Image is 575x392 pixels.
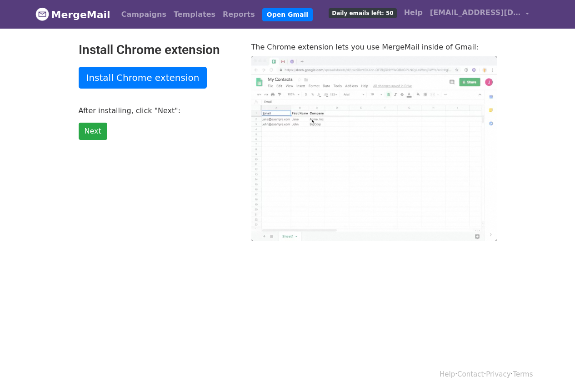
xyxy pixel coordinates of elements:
a: Open Gmail [262,8,313,21]
h2: Install Chrome extension [79,42,238,58]
a: Install Chrome extension [79,67,207,89]
a: Help [400,4,426,22]
a: [EMAIL_ADDRESS][DOMAIN_NAME] [426,4,533,25]
p: The Chrome extension lets you use MergeMail inside of Gmail: [251,42,497,52]
a: Contact [457,370,484,378]
a: Help [440,370,455,378]
a: Campaigns [118,5,170,24]
a: Reports [219,5,259,24]
p: After installing, click "Next": [79,106,238,115]
a: Templates [170,5,219,24]
span: [EMAIL_ADDRESS][DOMAIN_NAME] [430,7,521,18]
a: Daily emails left: 50 [325,4,400,22]
span: Daily emails left: 50 [329,8,396,18]
a: Terms [513,370,533,378]
img: MergeMail logo [35,7,49,21]
a: Privacy [486,370,510,378]
a: Next [79,123,107,140]
a: MergeMail [35,5,110,24]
